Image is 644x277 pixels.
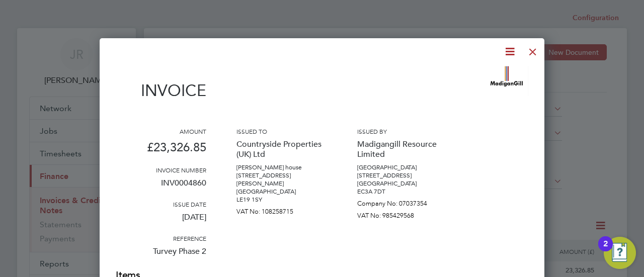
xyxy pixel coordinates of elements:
p: [GEOGRAPHIC_DATA] [357,163,448,171]
p: [STREET_ADDRESS] [357,171,448,179]
h3: Invoice number [116,166,206,174]
p: VAT No: 985429568 [357,208,448,220]
h3: Reference [116,234,206,242]
p: VAT No: 108258715 [236,204,327,216]
div: 2 [603,244,608,257]
h3: Issue date [116,200,206,208]
h1: Invoice [116,81,206,100]
h3: Issued by [357,127,448,135]
p: Countryside Properties (UK) Ltd [236,135,327,163]
p: Company No: 07037354 [357,196,448,208]
p: [DATE] [116,208,206,234]
p: [GEOGRAPHIC_DATA] [357,179,448,188]
p: [STREET_ADDRESS][PERSON_NAME] [236,171,327,188]
img: madigangill-logo-remittance.png [486,66,528,96]
p: Madigangill Resource Limited [357,135,448,163]
button: Open Resource Center, 2 new notifications [604,237,636,269]
p: [PERSON_NAME] house [236,163,327,171]
h3: Issued to [236,127,327,135]
p: [GEOGRAPHIC_DATA] [236,188,327,196]
p: LE19 1SY [236,196,327,204]
p: EC3A 7DT [357,188,448,196]
p: Turvey Phase 2 [116,242,206,268]
p: £23,326.85 [116,135,206,166]
p: INV0004860 [116,174,206,200]
h3: Amount [116,127,206,135]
